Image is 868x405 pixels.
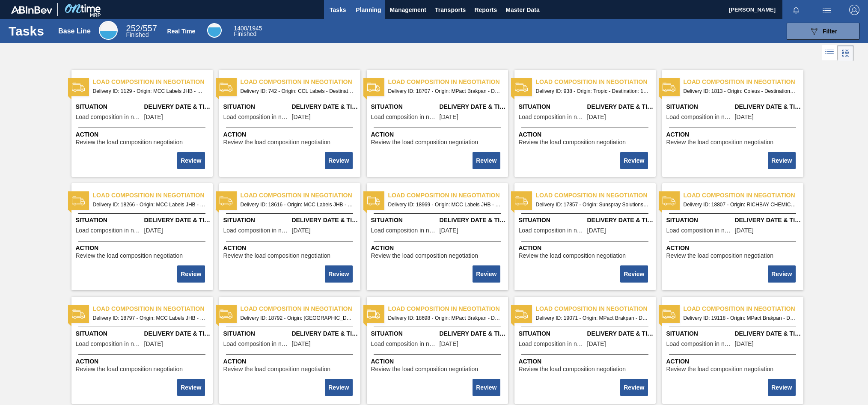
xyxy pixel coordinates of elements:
[371,102,437,111] span: Situation
[126,25,157,38] div: Base Line
[76,216,142,225] span: Situation
[440,102,506,111] span: Delivery Date & Time
[620,152,648,169] button: Review
[367,308,380,321] img: status
[536,77,656,86] span: Load composition in negotiation
[223,357,358,366] span: Action
[473,378,501,397] div: Complete task: 2234466
[519,216,585,225] span: Situation
[769,151,796,170] div: Complete task: 2234458
[684,313,797,323] span: Delivery ID: 19118 - Origin: MPact Brakpan - Destination: 1SD
[76,102,142,111] span: Situation
[371,227,437,234] span: Load composition in negotiation
[666,114,733,120] span: Load composition in negotiation
[326,151,353,170] div: Complete task: 2234455
[684,191,803,200] span: Load composition in negotiation
[666,130,801,139] span: Action
[388,200,501,209] span: Delivery ID: 18969 - Origin: MCC Labels JHB - Destination: 1SD
[241,304,360,313] span: Load composition in negotiation
[440,216,506,225] span: Delivery Date & Time
[515,308,528,321] img: status
[371,366,479,372] span: Review the load composition negotiation
[76,329,142,338] span: Situation
[292,329,358,338] span: Delivery Date & Time
[371,253,479,259] span: Review the load composition negotiation
[76,244,211,253] span: Action
[823,28,837,35] span: Filter
[536,86,649,96] span: Delivery ID: 938 - Origin: Tropic - Destination: 1SD
[292,102,358,111] span: Delivery Date & Time
[515,194,528,207] img: status
[735,114,754,120] span: 06/02/2023,
[76,253,183,259] span: Review the load composition negotiation
[666,102,733,111] span: Situation
[99,21,118,40] div: Base Line
[473,265,501,283] div: Complete task: 2234461
[144,341,163,347] span: 09/08/2025,
[666,216,733,225] span: Situation
[587,102,654,111] span: Delivery Date & Time
[178,151,205,170] div: Complete task: 2234454
[388,77,508,86] span: Load composition in negotiation
[768,379,795,396] button: Review
[388,313,501,323] span: Delivery ID: 18698 - Origin: MPact Brakpan - Destination: 1SD
[769,265,796,283] div: Complete task: 2234463
[178,265,205,283] div: Complete task: 2234459
[473,265,500,283] button: Review
[93,200,206,209] span: Delivery ID: 18266 - Origin: MCC Labels JHB - Destination: 1SD
[325,152,352,169] button: Review
[72,81,85,94] img: status
[234,25,247,32] span: 1400
[177,265,205,283] button: Review
[167,28,196,35] div: Real Time
[241,313,354,323] span: Delivery ID: 18792 - Origin: Thuthuka - Destination: 1SD
[515,81,528,94] img: status
[223,253,331,259] span: Review the load composition negotiation
[371,341,437,347] span: Load composition in negotiation
[474,5,497,15] span: Reports
[620,265,648,283] button: Review
[587,341,606,347] span: 09/25/2025,
[440,341,458,347] span: 09/05/2025,
[536,200,649,209] span: Delivery ID: 17857 - Origin: Sunspray Solutions - Destination: 1SB
[536,313,649,323] span: Delivery ID: 19071 - Origin: MPact Brakpan - Destination: 1SB
[587,227,606,234] span: 08/11/2025,
[234,25,262,32] span: / 1945
[587,216,654,225] span: Delivery Date & Time
[328,5,347,15] span: Tasks
[371,130,506,139] span: Action
[666,139,774,146] span: Review the load composition negotiation
[371,114,437,120] span: Load composition in negotiation
[326,265,353,283] div: Complete task: 2234460
[519,114,585,120] span: Load composition in negotiation
[735,227,754,234] span: 09/08/2025,
[223,130,358,139] span: Action
[72,308,85,321] img: status
[389,5,426,15] span: Management
[666,366,774,372] span: Review the load composition negotiation
[620,379,648,396] button: Review
[356,5,381,15] span: Planning
[76,139,183,146] span: Review the load composition negotiation
[519,253,626,259] span: Review the load composition negotiation
[93,77,213,86] span: Load composition in negotiation
[11,6,52,14] img: TNhmsLtSVTkK8tSr43FrP2fwEKptu5GPRR3wAAAABJRU5ErkJggg==
[735,341,754,347] span: 09/21/2025,
[234,30,256,37] span: Finished
[220,308,232,321] img: status
[663,308,675,321] img: status
[440,227,458,234] span: 09/12/2025,
[178,378,205,397] div: Complete task: 2234464
[241,77,360,86] span: Load composition in negotiation
[519,357,654,366] span: Action
[388,86,501,96] span: Delivery ID: 18707 - Origin: MPact Brakpan - Destination: 1SD
[367,194,380,207] img: status
[223,227,290,234] span: Load composition in negotiation
[735,329,801,338] span: Delivery Date & Time
[371,216,437,225] span: Situation
[371,329,437,338] span: Situation
[587,329,654,338] span: Delivery Date & Time
[177,379,205,396] button: Review
[684,77,803,86] span: Load composition in negotiation
[782,4,810,16] button: Notifications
